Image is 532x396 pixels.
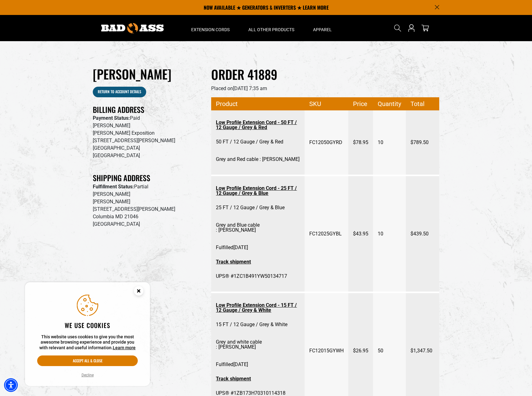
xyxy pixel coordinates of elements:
[25,282,150,386] aside: Cookie Consent
[353,342,368,360] span: $26.95
[37,355,138,366] button: Accept all & close
[101,23,164,33] img: Bad Ass Extension Cords
[216,333,300,356] span: Grey and white cable : [PERSON_NAME]
[216,199,285,216] span: 25 FT / 12 Gauge / Grey & Blue
[233,85,267,91] time: [DATE] 7:35 am
[233,244,248,250] time: [DATE]
[309,98,344,110] span: SKU
[309,134,342,151] span: FC12050GYRD
[309,225,342,243] span: FC12025GYBL
[93,183,202,191] p: Partial
[216,133,283,151] span: 50 FT / 12 Gauge / Grey & Red
[304,15,341,41] summary: Apparel
[216,256,300,268] a: Track shipment
[93,66,202,82] h1: [PERSON_NAME]
[93,184,134,190] strong: Fulfillment Status:
[410,98,435,110] span: Total
[378,225,383,243] span: 10
[216,98,300,110] span: Product
[378,98,401,110] span: Quantity
[216,300,300,316] a: Low Profile Extension Cord - 15 FT / 12 Gauge / Grey & White
[93,122,202,159] p: [PERSON_NAME] [PERSON_NAME] Exposition [STREET_ADDRESS][PERSON_NAME] [GEOGRAPHIC_DATA] [GEOGRAPHI...
[93,105,202,114] h2: Billing Address
[216,151,300,168] span: Grey and Red cable : [PERSON_NAME]
[239,15,304,41] summary: All Other Products
[93,115,130,121] strong: Payment Status:
[410,225,429,243] span: $439.50
[216,216,300,239] span: Grey and Blue cable : [PERSON_NAME]
[211,85,439,92] p: Placed on
[113,345,136,350] a: Learn more
[216,373,300,384] a: Track shipment
[80,372,96,378] button: Decline
[182,15,239,41] summary: Extension Cords
[393,23,403,33] summary: Search
[4,378,18,392] div: Accessibility Menu
[37,334,138,351] p: This website uses cookies to give you the most awesome browsing experience and provide you with r...
[216,356,248,373] span: Fulfilled
[211,66,439,82] h2: Order 41889
[216,183,300,199] a: Low Profile Extension Cord - 25 FT / 12 Gauge / Grey & Blue
[93,87,146,97] a: Return to Account details
[93,173,202,183] h2: Shipping Address
[216,316,287,333] span: 15 FT / 12 Gauge / Grey & White
[353,134,368,151] span: $78.95
[216,268,287,285] span: UPS® #1ZC1B491YW50134717
[37,321,138,329] h2: We use cookies
[353,225,368,243] span: $43.95
[353,98,368,110] span: Price
[233,361,248,367] time: [DATE]
[410,342,432,360] span: $1,347.50
[93,114,202,122] p: Paid
[216,239,248,256] span: Fulfilled
[309,342,344,360] span: FC12015GYWH
[248,27,294,32] span: All Other Products
[410,134,429,151] span: $789.50
[378,342,383,360] span: 50
[216,117,300,133] a: Low Profile Extension Cord - 50 FT / 12 Gauge / Grey & Red
[191,27,230,32] span: Extension Cords
[313,27,332,32] span: Apparel
[93,191,202,228] p: [PERSON_NAME] [PERSON_NAME] [STREET_ADDRESS][PERSON_NAME] Columbia MD 21046 [GEOGRAPHIC_DATA]
[378,134,383,151] span: 10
